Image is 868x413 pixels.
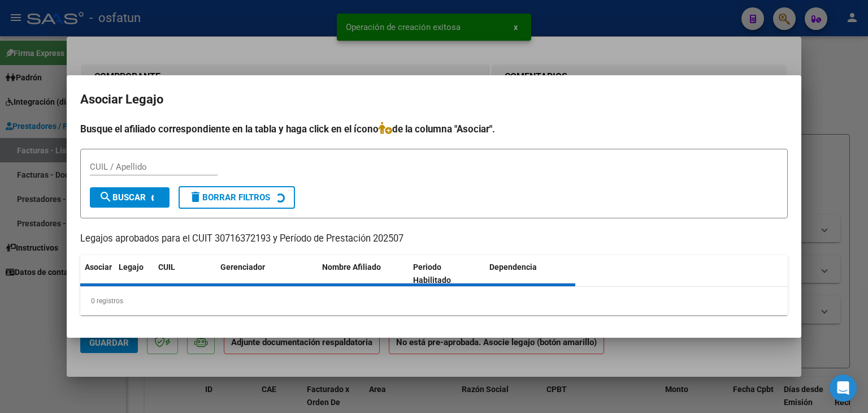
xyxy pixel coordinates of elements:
[216,255,318,292] datatable-header-cell: Gerenciador
[413,263,451,285] span: Periodo Habilitado
[90,187,170,208] button: Buscar
[318,255,409,292] datatable-header-cell: Nombre Afiliado
[189,190,202,204] mat-icon: delete
[830,375,857,402] div: Open Intercom Messenger
[80,287,788,315] div: 0 registros
[119,263,144,272] span: Legajo
[489,263,537,272] span: Dependencia
[80,255,114,292] datatable-header-cell: Asociar
[80,122,788,136] h4: Busque el afiliado correspondiente en la tabla y haga click en el ícono de la columna "Asociar".
[80,232,788,246] p: Legajos aprobados para el CUIT 30716372193 y Período de Prestación 202507
[189,192,270,203] span: Borrar Filtros
[485,255,576,292] datatable-header-cell: Dependencia
[179,186,295,209] button: Borrar Filtros
[158,263,175,272] span: CUIL
[85,263,112,272] span: Asociar
[114,255,154,292] datatable-header-cell: Legajo
[154,255,216,292] datatable-header-cell: CUIL
[322,263,381,272] span: Nombre Afiliado
[99,192,146,203] span: Buscar
[220,263,265,272] span: Gerenciador
[409,255,485,292] datatable-header-cell: Periodo Habilitado
[99,190,112,204] mat-icon: search
[80,89,788,110] h2: Asociar Legajo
